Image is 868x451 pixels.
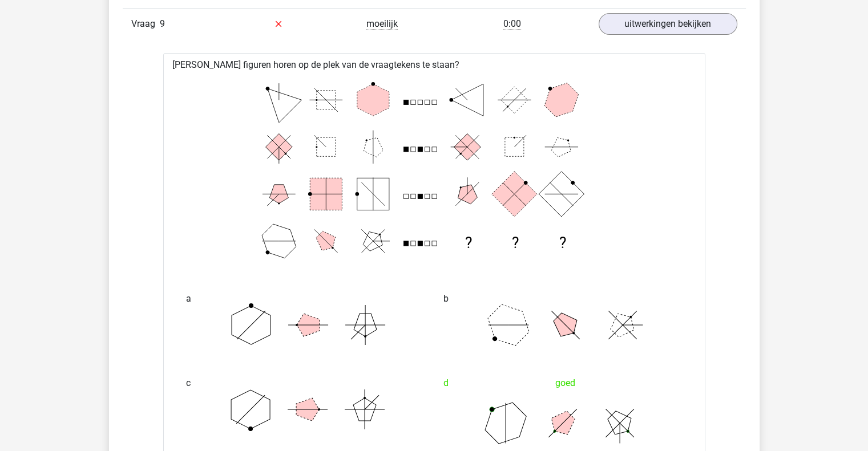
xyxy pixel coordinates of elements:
span: d [443,372,449,395]
a: uitwerkingen bekijken [599,13,737,35]
span: 0:00 [503,18,521,30]
text: ? [465,234,471,251]
span: moeilijk [366,18,398,30]
span: c [186,372,191,395]
text: ? [559,234,566,251]
span: Vraag [131,17,160,31]
span: a [186,287,191,310]
text: ? [512,234,519,251]
span: b [443,287,449,310]
div: goed [443,372,683,395]
span: 9 [160,18,165,29]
